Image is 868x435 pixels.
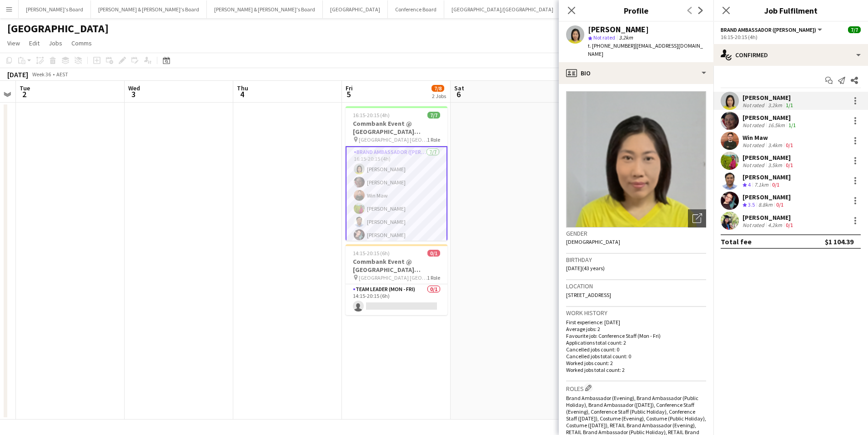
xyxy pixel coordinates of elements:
[772,181,779,188] app-skills-label: 0/1
[7,70,28,79] div: [DATE]
[566,229,706,237] h3: Gender
[566,332,706,339] p: Favourite job: Conference Staff (Mon - Fri)
[30,71,53,78] span: Week 36
[743,222,766,228] div: Not rated
[25,37,43,49] a: Edit
[566,366,706,373] p: Worked jobs total count: 2
[127,89,140,99] span: 3
[753,181,770,189] div: 7.1km
[588,42,703,57] span: | [EMAIL_ADDRESS][DOMAIN_NAME]
[766,222,784,228] div: 4.2km
[346,257,447,274] h3: Commbank Event @ [GEOGRAPHIC_DATA] [GEOGRAPHIC_DATA]
[593,34,615,41] span: Not rated
[766,142,784,148] div: 3.4km
[566,238,620,245] span: [DEMOGRAPHIC_DATA]
[7,39,20,47] span: View
[721,34,861,40] div: 16:15-20:15 (4h)
[453,89,464,99] span: 6
[743,193,791,201] div: [PERSON_NAME]
[776,201,783,208] app-skills-label: 0/1
[207,0,323,18] button: [PERSON_NAME] & [PERSON_NAME]'s Board
[848,26,861,33] span: 7/7
[617,34,635,41] span: 3.2km
[346,119,447,136] h3: Commbank Event @ [GEOGRAPHIC_DATA] [GEOGRAPHIC_DATA]
[566,309,706,317] h3: Work history
[427,136,440,143] span: 1 Role
[346,284,447,315] app-card-role: Team Leader (Mon - Fri)0/114:15-20:15 (6h)
[566,319,706,326] p: First experience: [DATE]
[766,102,784,109] div: 3.2km
[29,39,40,47] span: Edit
[566,256,706,264] h3: Birthday
[766,122,787,129] div: 16.5km
[346,106,447,241] app-job-card: 16:15-20:15 (4h)7/7Commbank Event @ [GEOGRAPHIC_DATA] [GEOGRAPHIC_DATA] [GEOGRAPHIC_DATA] [GEOGRA...
[353,250,390,257] span: 14:15-20:15 (6h)
[432,93,446,99] div: 2 Jobs
[49,39,62,47] span: Jobs
[444,0,561,18] button: [GEOGRAPHIC_DATA]/[GEOGRAPHIC_DATA]
[743,114,798,122] div: [PERSON_NAME]
[359,136,427,143] span: [GEOGRAPHIC_DATA] [GEOGRAPHIC_DATA]
[388,0,444,18] button: Conference Board
[786,222,793,228] app-skills-label: 0/1
[743,142,766,148] div: Not rated
[566,360,706,366] p: Worked jobs count: 2
[688,209,706,227] div: Open photos pop-in
[786,102,793,109] app-skills-label: 1/1
[588,42,635,49] span: t. [PHONE_NUMBER]
[713,5,868,16] h3: Job Fulfilment
[91,0,207,18] button: [PERSON_NAME] & [PERSON_NAME]'s Board
[431,85,444,92] span: 7/8
[566,265,605,272] span: [DATE] (43 years)
[566,346,706,353] p: Cancelled jobs count: 0
[766,162,784,168] div: 3.5km
[353,112,390,119] span: 16:15-20:15 (4h)
[45,37,66,49] a: Jobs
[566,353,706,360] p: Cancelled jobs total count: 0
[743,122,766,129] div: Not rated
[427,274,440,281] span: 1 Role
[743,173,791,181] div: [PERSON_NAME]
[748,181,751,188] span: 4
[566,91,706,227] img: Crew avatar or photo
[427,250,440,257] span: 0/1
[743,133,795,142] div: Win Maw
[19,0,91,18] button: [PERSON_NAME]'s Board
[559,62,713,84] div: Bio
[743,153,795,162] div: [PERSON_NAME]
[743,213,795,222] div: [PERSON_NAME]
[346,244,447,315] app-job-card: 14:15-20:15 (6h)0/1Commbank Event @ [GEOGRAPHIC_DATA] [GEOGRAPHIC_DATA] [GEOGRAPHIC_DATA] [GEOGRA...
[786,162,793,168] app-skills-label: 0/1
[588,25,649,34] div: [PERSON_NAME]
[566,282,706,290] h3: Location
[713,44,868,66] div: Confirmed
[743,94,795,102] div: [PERSON_NAME]
[427,112,440,119] span: 7/7
[748,201,755,208] span: 3.5
[454,84,464,92] span: Sat
[566,339,706,346] p: Applications total count: 2
[566,292,611,298] span: [STREET_ADDRESS]
[68,37,95,49] a: Comms
[128,84,140,92] span: Wed
[825,237,853,246] div: $1 104.39
[721,237,752,246] div: Total fee
[346,146,447,258] app-card-role: Brand Ambassador ([PERSON_NAME])7/716:15-20:15 (4h)[PERSON_NAME][PERSON_NAME]Win Maw[PERSON_NAME]...
[20,84,30,92] span: Tue
[721,26,823,33] button: Brand Ambassador ([PERSON_NAME])
[236,89,248,99] span: 4
[757,201,774,209] div: 8.8km
[18,89,30,99] span: 2
[743,102,766,109] div: Not rated
[7,22,109,35] h1: [GEOGRAPHIC_DATA]
[359,274,427,281] span: [GEOGRAPHIC_DATA] [GEOGRAPHIC_DATA]
[323,0,388,18] button: [GEOGRAPHIC_DATA]
[788,122,796,129] app-skills-label: 1/1
[237,84,248,92] span: Thu
[346,84,353,92] span: Fri
[743,162,766,168] div: Not rated
[721,26,816,33] span: Brand Ambassador (Mon - Fri)
[56,71,68,78] div: AEST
